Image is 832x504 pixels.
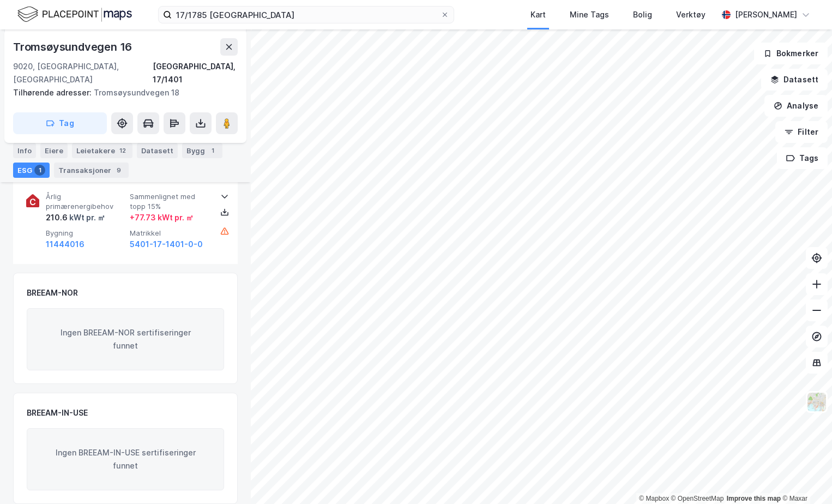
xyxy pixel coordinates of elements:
div: 210.6 [46,211,105,224]
div: Leietakere [72,143,132,158]
button: Tags [777,147,828,169]
span: Bygning [46,229,125,238]
div: 9020, [GEOGRAPHIC_DATA], [GEOGRAPHIC_DATA] [13,60,153,86]
div: 1 [34,165,45,176]
div: Kontrollprogram for chat [777,452,832,504]
button: Bokmerker [754,43,828,64]
a: Mapbox [639,495,669,502]
img: logo.f888ab2527a4732fd821a326f86c7f29.svg [17,5,132,24]
div: 12 [117,145,128,156]
div: Datasett [137,143,178,158]
div: Tromsøysundvegen 16 [13,38,134,56]
div: BREEAM-IN-USE [27,406,88,419]
div: + 77.73 kWt pr. ㎡ [130,211,194,224]
button: 5401-17-1401-0-0 [130,238,203,251]
div: Bolig [633,8,652,21]
div: 9 [113,165,124,176]
div: [PERSON_NAME] [735,8,797,21]
img: Z [806,392,827,412]
button: Filter [775,121,828,143]
div: Ingen BREEAM-IN-USE sertifiseringer funnet [27,428,224,490]
div: kWt pr. ㎡ [68,211,105,224]
button: Tag [13,112,107,134]
div: Verktøy [676,8,706,21]
div: ESG [13,163,50,178]
button: Datasett [761,69,828,91]
button: 11444016 [46,238,85,251]
span: Årlig primærenergibehov [46,192,125,211]
div: [GEOGRAPHIC_DATA], 17/1401 [153,60,238,86]
div: Tromsøysundvegen 18 [13,86,229,99]
div: Info [13,143,36,158]
span: Tilhørende adresser: [13,88,94,97]
div: Eiere [40,143,68,158]
span: Matrikkel [130,229,209,238]
a: OpenStreetMap [671,495,724,502]
div: Mine Tags [570,8,609,21]
div: 1 [207,145,218,156]
div: BREEAM-NOR [27,286,78,299]
button: Analyse [764,95,828,117]
span: Sammenlignet med topp 15% [130,192,209,211]
div: Ingen BREEAM-NOR sertifiseringer funnet [27,308,224,370]
a: Improve this map [727,495,781,502]
div: Bygg [182,143,222,158]
input: Søk på adresse, matrikkel, gårdeiere, leietakere eller personer [172,7,441,23]
div: Kart [530,8,546,21]
iframe: Chat Widget [777,452,832,504]
div: Transaksjoner [54,163,129,178]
